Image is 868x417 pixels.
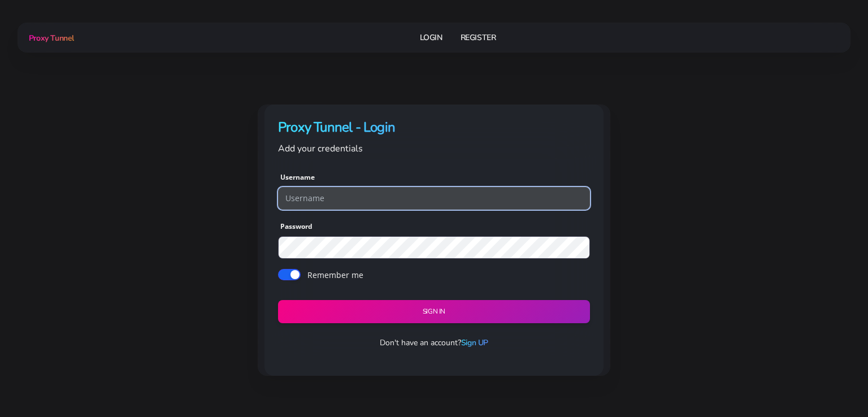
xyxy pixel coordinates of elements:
[813,362,854,403] iframe: Webchat Widget
[278,141,590,156] p: Add your credentials
[420,27,442,48] a: Login
[461,337,488,348] a: Sign UP
[280,172,315,183] label: Username
[269,337,599,349] p: Don't have an account?
[307,269,363,281] label: Remember me
[278,300,590,323] button: Sign in
[27,29,74,47] a: Proxy Tunnel
[280,221,313,232] label: Password
[29,33,74,44] span: Proxy Tunnel
[461,27,496,48] a: Register
[278,118,590,137] h4: Proxy Tunnel - Login
[278,187,590,210] input: Username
